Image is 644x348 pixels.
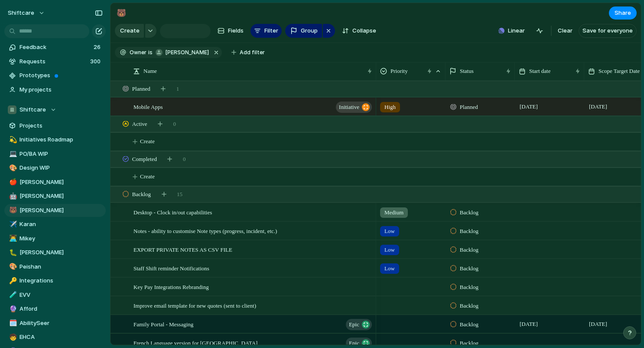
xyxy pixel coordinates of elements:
[352,26,376,35] span: Collapse
[9,332,15,342] div: 🧒
[4,161,106,174] a: 🎨Design WIP
[9,135,15,145] div: 💫
[8,178,16,187] button: 🍎
[339,101,359,113] span: initiative
[517,319,540,329] span: [DATE]
[4,317,106,330] a: 🗓️AbilitySeer
[264,26,278,35] span: Filter
[460,339,478,348] span: Backlog
[183,155,186,164] span: 0
[609,7,637,20] button: Share
[587,102,609,112] span: [DATE]
[4,176,106,189] div: 🍎[PERSON_NAME]
[20,85,103,94] span: My projects
[4,103,106,116] button: Shiftcare
[460,208,478,217] span: Backlog
[20,164,103,172] span: Design WIP
[8,164,16,172] button: 🎨
[173,120,176,128] span: 0
[8,206,16,215] button: 🐻
[4,55,106,68] a: Requests300
[140,172,155,181] span: Create
[579,24,637,38] button: Save for everyone
[20,220,103,229] span: Karan
[384,264,395,273] span: Low
[4,204,106,217] a: 🐻[PERSON_NAME]
[460,283,478,292] span: Backlog
[177,190,182,199] span: 15
[587,319,609,329] span: [DATE]
[20,150,103,158] span: PO/BA WIP
[4,274,106,287] a: 🔑Integrations
[250,24,282,38] button: Filter
[9,276,15,286] div: 🔑
[8,192,16,200] button: 🤖
[301,26,318,35] span: Group
[166,49,209,56] span: [PERSON_NAME]
[133,263,209,273] span: Staff Shift reminder Notifications
[133,282,209,292] span: Key Pay Integrations Rebranding
[495,24,528,37] button: Linear
[20,333,103,341] span: EHCA
[20,234,103,243] span: Mikey
[346,319,372,330] button: Epic
[508,26,525,35] span: Linear
[4,232,106,245] div: 👨‍💻Mikey
[384,103,396,112] span: High
[554,24,576,38] button: Clear
[117,7,126,19] div: 🐻
[460,246,478,254] span: Backlog
[4,302,106,315] a: 🔮Afford
[460,67,474,76] span: Status
[4,218,106,231] div: ✈️Karan
[4,260,106,273] a: 🎨Peishan
[20,135,103,144] span: Initiatives Roadmap
[133,319,193,329] span: Family Portal - Messaging
[114,6,128,20] button: 🐻
[558,26,572,35] span: Clear
[214,24,247,38] button: Fields
[8,291,16,299] button: 🧪
[133,338,257,348] span: French Language version for [GEOGRAPHIC_DATA]
[8,276,16,285] button: 🔑
[4,289,106,302] div: 🧪EVV
[4,133,106,146] a: 💫Initiatives Roadmap
[338,24,380,38] button: Collapse
[90,57,102,66] span: 300
[20,57,88,66] span: Requests
[336,102,372,113] button: initiative
[4,148,106,161] div: 💻PO/BA WIP
[132,85,150,93] span: Planned
[4,6,49,20] button: shiftcare
[8,248,16,257] button: 🐛
[460,103,478,112] span: Planned
[143,67,157,76] span: Name
[8,9,34,17] span: shiftcare
[115,24,144,38] button: Create
[20,206,103,215] span: [PERSON_NAME]
[20,248,103,257] span: [PERSON_NAME]
[9,290,15,300] div: 🧪
[9,149,15,159] div: 💻
[9,220,15,230] div: ✈️
[285,24,322,38] button: Group
[384,246,395,254] span: Low
[8,305,16,313] button: 🔮
[133,244,232,254] span: EXPORT PRIVATE NOTES AS CSV FILE
[4,331,106,344] a: 🧒EHCA
[4,190,106,203] a: 🤖[PERSON_NAME]
[9,318,15,328] div: 🗓️
[226,46,270,59] button: Add filter
[94,43,102,52] span: 26
[4,83,106,96] a: My projects
[133,300,256,310] span: Improve email template for new quotes (sent to client)
[460,264,478,273] span: Backlog
[153,48,211,57] button: [PERSON_NAME]
[517,102,540,112] span: [DATE]
[133,207,212,217] span: Desktop - Clock in/out capabilities
[582,26,633,35] span: Save for everyone
[384,227,395,236] span: Low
